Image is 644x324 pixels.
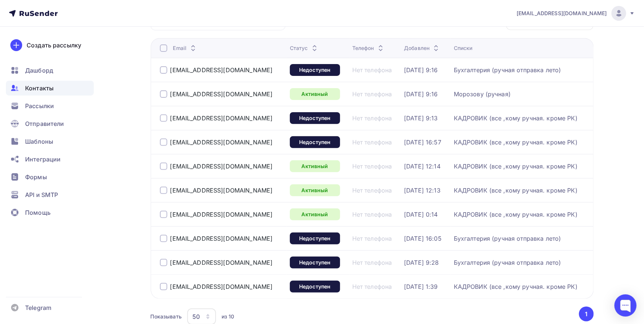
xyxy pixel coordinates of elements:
a: Нет телефона [352,66,392,74]
a: [EMAIL_ADDRESS][DOMAIN_NAME] [170,187,273,194]
div: Добавлен [404,44,441,52]
a: [EMAIL_ADDRESS][DOMAIN_NAME] [170,163,273,170]
span: Помощь [25,208,51,217]
div: [EMAIL_ADDRESS][DOMAIN_NAME] [170,259,273,266]
a: [DATE] 16:05 [404,235,442,242]
a: Рассылки [6,98,94,113]
span: Отправители [25,119,64,128]
div: Недоступен [290,257,340,268]
div: [DATE] 1:39 [404,283,438,290]
span: [EMAIL_ADDRESS][DOMAIN_NAME] [517,10,607,17]
a: КАДРОВИК (все ,кому ручная. кроме РК) [454,138,578,146]
div: Нет телефона [352,283,392,290]
span: Формы [25,173,47,181]
div: Email [173,44,198,52]
a: Недоступен [290,281,340,293]
a: Недоступен [290,136,340,148]
div: [DATE] 16:57 [404,138,441,146]
a: [EMAIL_ADDRESS][DOMAIN_NAME] [170,211,273,218]
div: [EMAIL_ADDRESS][DOMAIN_NAME] [170,235,273,242]
a: Нет телефона [352,187,392,194]
a: Нет телефона [352,259,392,266]
a: Дашборд [6,63,94,78]
a: [EMAIL_ADDRESS][DOMAIN_NAME] [170,90,273,98]
a: [DATE] 9:16 [404,66,438,74]
a: [DATE] 9:16 [404,90,438,98]
a: Бухгалтерия (ручная отправка лето) [454,235,561,242]
a: [DATE] 0:14 [404,211,438,218]
a: Контакты [6,81,94,96]
div: Телефон [352,44,385,52]
a: Бухгалтерия (ручная отправка лето) [454,259,561,266]
a: [EMAIL_ADDRESS][DOMAIN_NAME] [170,283,273,290]
div: Показывать [151,313,182,320]
a: Нет телефона [352,90,392,98]
a: КАДРОВИК (все ,кому ручная. кроме РК) [454,211,578,218]
ul: Pagination [578,307,594,321]
a: Активный [290,88,340,100]
div: Нет телефона [352,235,392,242]
a: [EMAIL_ADDRESS][DOMAIN_NAME] [170,66,273,74]
a: [EMAIL_ADDRESS][DOMAIN_NAME] [517,6,635,21]
a: Нет телефона [352,138,392,146]
span: Дашборд [25,66,53,75]
a: Морозову (ручная) [454,90,511,98]
a: КАДРОВИК (все ,кому ручная. кроме РК) [454,163,578,170]
a: Недоступен [290,64,340,76]
a: [DATE] 12:13 [404,187,441,194]
a: [DATE] 9:13 [404,114,438,122]
a: Нет телефона [352,114,392,122]
a: Бухгалтерия (ручная отправка лето) [454,66,561,74]
a: Активный [290,208,340,220]
a: Шаблоны [6,134,94,149]
a: Активный [290,160,340,172]
a: КАДРОВИК (все ,кому ручная. кроме РК) [454,187,578,194]
a: Нет телефона [352,211,392,218]
a: [EMAIL_ADDRESS][DOMAIN_NAME] [170,138,273,146]
a: [EMAIL_ADDRESS][DOMAIN_NAME] [170,114,273,122]
div: Нет телефона [352,163,392,170]
a: Формы [6,170,94,184]
a: [DATE] 12:14 [404,163,441,170]
span: Telegram [25,303,51,312]
a: Недоступен [290,233,340,244]
span: Интеграции [25,155,61,164]
span: Шаблоны [25,137,53,146]
a: КАДРОВИК (все ,кому ручная. кроме РК) [454,283,578,290]
div: Создать рассылку [27,41,81,50]
a: [DATE] 9:28 [404,259,439,266]
a: Активный [290,184,340,196]
div: КАДРОВИК (все ,кому ручная. кроме РК) [454,114,578,122]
